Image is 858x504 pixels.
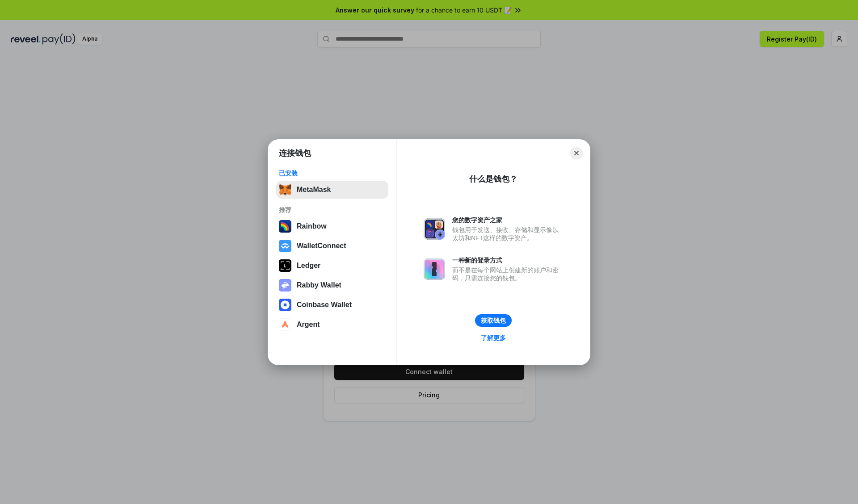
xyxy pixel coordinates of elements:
[452,226,563,242] div: 钱包用于发送、接收、存储和显示像以太坊和NFT这样的数字资产。
[297,262,320,270] div: Ledger
[276,316,388,333] button: Argent
[452,266,563,282] div: 而不是在每个网站上创建新的账户和密码，只需连接您的钱包。
[424,258,445,280] img: svg+xml,%3Csvg%20xmlns%3D%22http%3A%2F%2Fwww.w3.org%2F2000%2Fsvg%22%20fill%3D%22none%22%20viewBox...
[279,299,291,311] img: svg+xml,%3Csvg%20width%3D%2228%22%20height%3D%2228%22%20viewBox%3D%220%200%2028%2028%22%20fill%3D...
[452,216,563,224] div: 您的数字资产之家
[469,174,517,184] div: 什么是钱包？
[475,332,511,344] a: 了解更多
[297,242,346,250] div: WalletConnect
[481,317,506,325] div: 获取钱包
[297,281,341,289] div: Rabby Wallet
[297,301,352,309] div: Coinbase Wallet
[276,257,388,275] button: Ledger
[279,279,291,292] img: svg+xml,%3Csvg%20xmlns%3D%22http%3A%2F%2Fwww.w3.org%2F2000%2Fsvg%22%20fill%3D%22none%22%20viewBox...
[279,259,291,272] img: svg+xml,%3Csvg%20xmlns%3D%22http%3A%2F%2Fwww.w3.org%2F2000%2Fsvg%22%20width%3D%2228%22%20height%3...
[279,318,291,331] img: svg+xml,%3Csvg%20width%3D%2228%22%20height%3D%2228%22%20viewBox%3D%220%200%2028%2028%22%20fill%3D...
[279,183,291,196] img: svg+xml,%3Csvg%20fill%3D%22none%22%20height%3D%2233%22%20viewBox%3D%220%200%2035%2033%22%20width%...
[279,240,291,252] img: svg+xml,%3Csvg%20width%3D%2228%22%20height%3D%2228%22%20viewBox%3D%220%200%2028%2028%22%20fill%3D...
[475,314,512,327] button: 获取钱包
[279,148,311,158] h1: 连接钱包
[279,220,291,233] img: svg+xml,%3Csvg%20width%3D%22120%22%20height%3D%22120%22%20viewBox%3D%220%200%20120%20120%22%20fil...
[279,169,386,177] div: 已安装
[424,218,445,240] img: svg+xml,%3Csvg%20xmlns%3D%22http%3A%2F%2Fwww.w3.org%2F2000%2Fsvg%22%20fill%3D%22none%22%20viewBox...
[276,296,388,314] button: Coinbase Wallet
[279,206,386,214] div: 推荐
[276,217,388,235] button: Rainbow
[570,147,583,159] button: Close
[481,334,506,342] div: 了解更多
[297,222,327,230] div: Rainbow
[452,256,563,264] div: 一种新的登录方式
[276,181,388,199] button: MetaMask
[297,321,320,329] div: Argent
[297,186,331,194] div: MetaMask
[276,237,388,255] button: WalletConnect
[276,276,388,294] button: Rabby Wallet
